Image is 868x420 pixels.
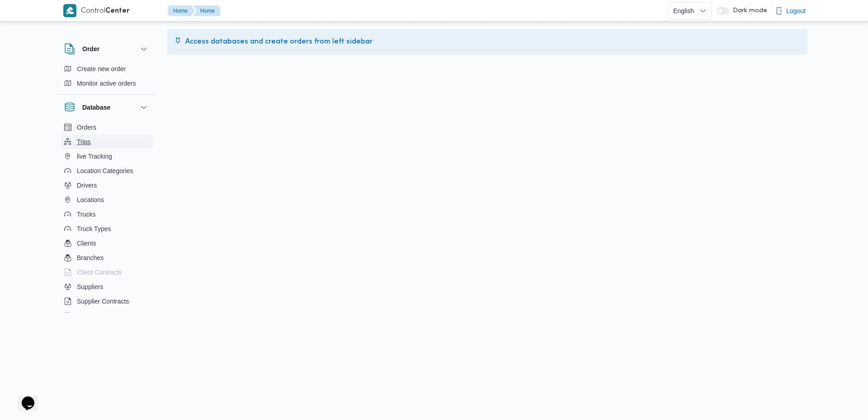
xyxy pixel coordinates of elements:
span: Client Contracts [77,267,122,278]
button: Database [64,102,149,113]
iframe: chat widget [9,384,38,411]
button: Monitor active orders [61,76,153,91]
button: Locations [61,193,153,207]
span: Access databases and create orders from left sidebar [185,36,373,47]
button: Supplier Contracts [61,294,153,309]
button: Suppliers [61,280,153,294]
button: Truck Types [61,222,153,236]
button: Branches [61,251,153,265]
button: Home [168,5,195,16]
div: Database [57,120,156,316]
button: Logout [772,2,809,20]
h3: Order [82,43,99,54]
button: Location Categories [61,164,153,178]
h3: Database [82,102,110,113]
span: Monitor active orders [77,78,136,89]
span: live Tracking [77,151,112,162]
span: Dark mode [729,7,767,14]
span: Create new order [77,63,126,74]
button: Trips [61,135,153,149]
span: Devices [77,310,99,321]
button: Drivers [61,178,153,193]
img: X8yXhbKr1z7QwAAAABJRU5ErkJggg== [63,4,76,17]
span: Location Categories [77,165,133,176]
button: Order [64,43,149,54]
button: Clients [61,236,153,251]
button: Client Contracts [61,265,153,280]
button: Trucks [61,207,153,222]
b: Center [105,8,130,14]
button: Create new order [61,62,153,76]
span: Orders [77,122,96,133]
button: Home [193,5,220,16]
span: Locations [77,194,104,205]
button: Orders [61,120,153,135]
span: Branches [77,252,104,263]
span: Clients [77,238,96,249]
div: Order [57,62,156,94]
span: Supplier Contracts [77,296,129,307]
span: Trips [77,136,91,147]
span: Logout [786,5,806,16]
button: Devices [61,309,153,323]
span: Truck Types [77,223,111,234]
span: Suppliers [77,281,103,292]
button: live Tracking [61,149,153,164]
span: Drivers [77,180,97,191]
span: Trucks [77,209,95,220]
